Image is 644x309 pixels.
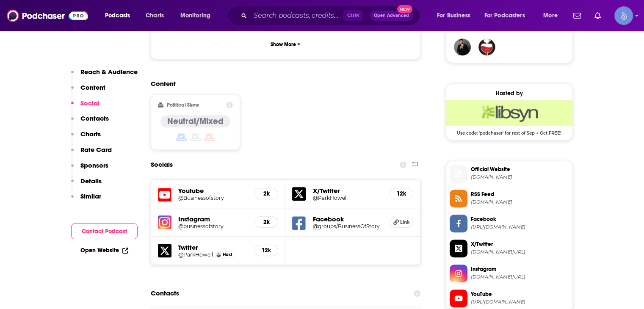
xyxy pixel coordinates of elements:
[80,99,100,107] p: Social
[262,247,271,254] h5: 12k
[312,215,383,223] h5: Facebook
[262,190,271,197] h5: 2k
[80,114,109,122] p: Contacts
[450,240,569,257] a: X/Twitter[DOMAIN_NAME][URL]
[450,215,569,232] a: Facebook[URL][DOMAIN_NAME]
[471,290,569,298] span: YouTube
[271,41,296,47] p: Show More
[216,252,221,257] img: Park Howell
[151,285,179,301] h2: Contacts
[450,190,569,207] a: RSS Feed[DOMAIN_NAME]
[484,10,525,22] span: For Podcasters
[80,146,112,154] p: Rate Card
[537,9,568,22] button: open menu
[450,265,569,282] a: Instagram[DOMAIN_NAME][URL]
[400,219,410,226] span: Link
[140,9,169,22] a: Charts
[7,8,88,24] img: Podchaser - Follow, Share and Rate Podcasts
[312,195,383,201] a: @ParkHowell
[471,249,569,255] span: twitter.com/ParkHowell
[71,223,138,239] button: Contact Podcast
[80,68,138,76] p: Reach & Audience
[71,114,109,130] button: Contacts
[178,215,248,223] h5: Instagram
[471,224,569,230] span: https://www.facebook.com/groups/BusinessOfStory
[479,9,537,22] button: open menu
[71,83,105,99] button: Content
[370,11,413,21] button: Open AdvancedNew
[80,161,108,169] p: Sponsors
[312,223,383,229] a: @groups/BusinessOfStory
[591,8,604,23] a: Show notifications dropdown
[431,9,481,22] button: open menu
[471,274,569,280] span: instagram.com/businessofstory
[446,100,572,135] a: Libsyn Deal: Use code: 'podchaser' for rest of Sep + Oct FREE!
[71,161,108,177] button: Sponsors
[178,187,248,195] h5: Youtube
[450,165,569,182] a: Official Website[DOMAIN_NAME]
[471,265,569,273] span: Instagram
[471,199,569,205] span: businessofstory.libsyn.com
[471,166,569,173] span: Official Website
[105,10,130,22] span: Podcasts
[478,39,495,55] img: carltonjohnson060
[614,6,633,25] img: User Profile
[167,116,224,127] h4: Neutral/Mixed
[223,252,232,257] span: Host
[390,217,413,228] a: Link
[614,6,633,25] button: Show profile menu
[250,9,343,22] input: Search podcasts, credits, & more...
[312,187,383,195] h5: X/Twitter
[471,299,569,305] span: https://www.youtube.com/@Businessofstory
[71,192,101,208] button: Similar
[158,36,414,52] button: Show More
[262,218,271,226] h5: 2k
[71,99,100,115] button: Social
[71,130,101,146] button: Charts
[80,130,101,138] p: Charts
[397,5,412,13] span: New
[99,9,141,22] button: open menu
[151,157,173,173] h2: Socials
[471,190,569,198] span: RSS Feed
[174,9,221,22] button: open menu
[178,243,248,251] h5: Twitter
[570,8,584,23] a: Show notifications dropdown
[80,247,128,254] a: Open Website
[235,6,428,25] div: Search podcasts, credits, & more...
[80,192,101,200] p: Similar
[146,10,164,22] span: Charts
[446,126,572,136] span: Use code: 'podchaser' for rest of Sep + Oct FREE!
[397,190,406,197] h5: 12k
[446,90,572,97] div: Hosted by
[180,10,210,22] span: Monitoring
[71,68,138,83] button: Reach & Audience
[614,6,633,25] span: Logged in as Spiral5-G1
[543,10,558,22] span: More
[80,83,105,91] p: Content
[151,80,414,88] h2: Content
[471,174,569,180] span: businessofstory.com
[446,100,572,126] img: Libsyn Deal: Use code: 'podchaser' for rest of Sep + Oct FREE!
[178,223,248,229] a: @businessofstory
[343,10,363,21] span: Ctrl K
[454,39,471,55] img: JohirMia
[80,177,102,185] p: Details
[71,177,102,193] button: Details
[450,290,569,307] a: YouTube[URL][DOMAIN_NAME]
[178,251,213,258] a: @ParkHowell
[471,215,569,223] span: Facebook
[178,195,248,201] a: @Businessofstory
[71,146,112,161] button: Rate Card
[167,102,199,108] h2: Political Skew
[374,14,409,18] span: Open Advanced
